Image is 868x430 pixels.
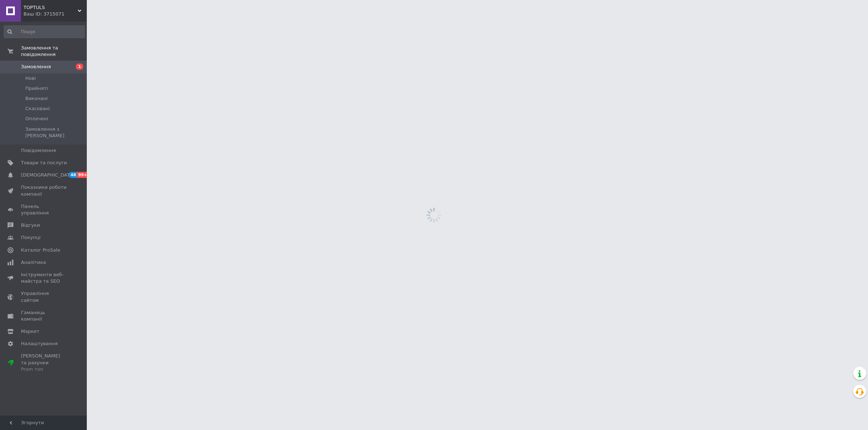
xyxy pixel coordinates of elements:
span: [DEMOGRAPHIC_DATA] [21,172,75,178]
span: 1 [76,64,83,70]
div: Prom топ [21,366,67,373]
span: Аналітика [21,259,46,266]
span: Покупці [21,234,41,241]
span: 48 [69,172,77,178]
input: Пошук [4,25,85,38]
span: TOPTULS [24,4,78,11]
span: Панель управління [21,203,67,216]
span: Повідомлення [21,147,56,154]
span: Каталог ProSale [21,247,60,253]
span: Відгуки [21,222,40,229]
span: Маркет [21,328,39,335]
span: Замовлення та повідомлення [21,45,87,58]
span: Показники роботи компанії [21,184,67,197]
span: [PERSON_NAME] та рахунки [21,353,67,373]
span: Прийняті [25,85,48,92]
span: Скасовані [25,105,50,112]
span: Інструменти веб-майстра та SEO [21,272,67,285]
span: Виконані [25,95,48,102]
div: Ваш ID: 3715071 [24,11,87,17]
span: 99+ [77,172,89,178]
span: Нові [25,75,36,82]
span: Замовлення з [PERSON_NAME] [25,126,84,139]
span: Налаштування [21,340,58,347]
span: Оплачені [25,116,48,122]
span: Товари та послуги [21,160,67,166]
span: Гаманець компанії [21,309,67,322]
span: Замовлення [21,64,51,70]
span: Управління сайтом [21,290,67,303]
